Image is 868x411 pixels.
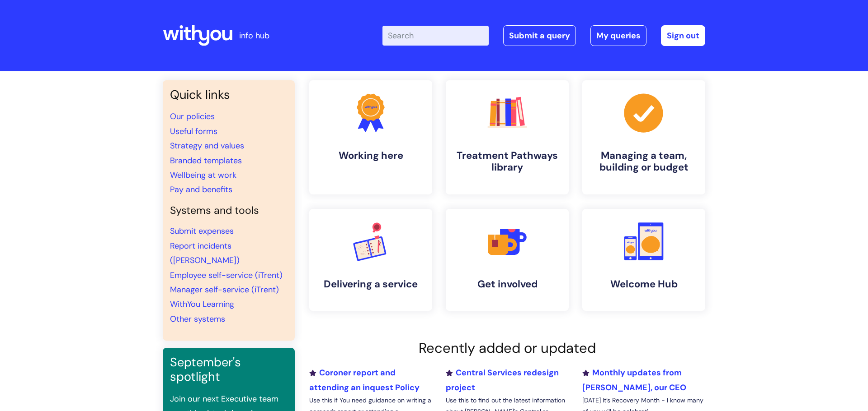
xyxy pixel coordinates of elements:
[503,25,576,46] a: Submit a query
[453,278,561,290] h4: Get involved
[170,126,217,137] a: Useful forms
[446,80,569,194] a: Treatment Pathways library
[170,88,288,102] h3: Quick links
[170,299,234,309] a: WithYou Learning
[582,209,705,311] a: Welcome Hub
[239,28,269,43] p: info hub
[590,150,698,174] h4: Managing a team, building or budget
[446,367,559,393] a: Central Services redesign project
[446,209,569,311] a: Get involved
[170,140,244,151] a: Strategy and values
[316,278,425,290] h4: Delivering a service
[170,204,288,217] h4: Systems and tools
[170,270,283,281] a: Employee self-service (iTrent)
[170,314,225,324] a: Other systems
[170,240,240,266] a: Report incidents ([PERSON_NAME])
[170,226,234,236] a: Submit expenses
[170,355,288,384] h3: September's spotlight
[582,367,686,393] a: Monthly updates from [PERSON_NAME], our CEO
[316,150,425,162] h4: Working here
[382,25,705,46] div: | -
[170,284,279,295] a: Manager self-service (iTrent)
[309,80,432,194] a: Working here
[309,367,420,393] a: Coroner report and attending an inquest Policy
[582,80,705,194] a: Managing a team, building or budget
[170,170,236,180] a: Wellbeing at work
[453,150,561,174] h4: Treatment Pathways library
[309,340,705,356] h2: Recently added or updated
[661,25,705,46] a: Sign out
[170,111,215,122] a: Our policies
[170,155,242,166] a: Branded templates
[170,184,232,195] a: Pay and benefits
[309,209,432,311] a: Delivering a service
[382,26,489,46] input: Search
[590,278,698,290] h4: Welcome Hub
[590,25,646,46] a: My queries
